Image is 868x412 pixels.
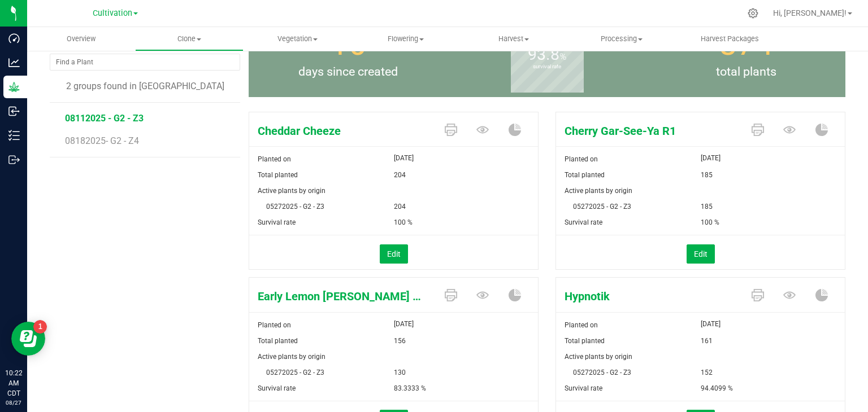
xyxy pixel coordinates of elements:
[687,244,715,264] button: Edit
[258,369,324,376] span: 05272025 - G2 - Z3
[565,218,602,226] span: Survival rate
[352,34,459,44] span: Flowering
[394,151,414,165] span: [DATE]
[51,34,111,44] span: Overview
[565,203,631,211] span: 05272025 - G2 - Z3
[556,122,743,139] span: Cherry Gar-See-Ya R1
[394,380,426,396] span: 83.3333 %
[701,333,713,349] span: 161
[676,27,784,51] a: Harvest Packages
[249,122,436,139] span: Cheddar Cheeze
[8,81,20,93] inline-svg: Grow
[565,321,598,329] span: Planted on
[701,380,733,396] span: 94.4099 %
[249,63,448,81] span: days since created
[460,34,567,44] span: Harvest
[655,16,837,97] group-info-box: Total number of plants
[394,167,406,183] span: 204
[394,214,413,230] span: 100 %
[244,34,351,44] span: Vegetation
[8,106,20,117] inline-svg: Inbound
[258,171,298,179] span: Total planted
[746,8,760,19] div: Manage settings
[568,27,676,51] a: Processing
[258,337,298,345] span: Total planted
[249,186,538,196] div: Active plants by origin
[258,203,324,211] span: 05272025 - G2 - Z3
[556,352,845,362] div: Active plants by origin
[380,244,408,264] button: Edit
[565,171,605,179] span: Total planted
[394,317,414,331] span: [DATE]
[459,27,567,51] a: Harvest
[773,8,847,17] span: Hi, [PERSON_NAME]!
[701,365,713,380] span: 152
[685,34,774,44] span: Harvest Packages
[65,135,139,146] span: 08182025- G2 - Z4
[249,288,436,305] span: Early Lemon Berry RBX
[701,199,713,214] span: 185
[5,368,22,398] p: 10:22 AM CDT
[5,398,22,407] p: 08/27
[565,384,602,392] span: Survival rate
[8,33,20,44] inline-svg: Dashboard
[565,369,631,376] span: 05272025 - G2 - Z3
[8,57,20,68] inline-svg: Analytics
[65,113,144,124] span: 08112025 - G2 - Z3
[33,320,47,334] iframe: Resource center unread badge
[568,34,675,44] span: Processing
[8,154,20,165] inline-svg: Outbound
[701,317,721,331] span: [DATE]
[244,27,351,51] a: Vegetation
[394,199,406,214] span: 204
[249,352,538,362] div: Active plants by origin
[394,365,406,380] span: 130
[565,337,605,345] span: Total planted
[556,186,845,196] div: Active plants by origin
[565,155,598,163] span: Planted on
[136,34,242,44] span: Clone
[50,54,240,70] input: NO DATA FOUND
[701,214,719,230] span: 100 %
[93,8,132,18] span: Cultivation
[135,27,243,51] a: Clone
[258,384,296,392] span: Survival rate
[257,16,439,97] group-info-box: Days since created
[11,322,45,356] iframe: Resource center
[258,218,296,226] span: Survival rate
[258,155,291,163] span: Planted on
[701,167,713,183] span: 185
[27,27,135,51] a: Overview
[456,16,638,97] group-info-box: Survival rate
[8,130,20,141] inline-svg: Inventory
[556,288,743,305] span: Hypnotik
[351,27,459,51] a: Flowering
[646,63,845,81] span: total plants
[50,80,240,93] div: 2 groups found in [GEOGRAPHIC_DATA]
[258,321,291,329] span: Planted on
[701,151,721,165] span: [DATE]
[394,333,406,349] span: 156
